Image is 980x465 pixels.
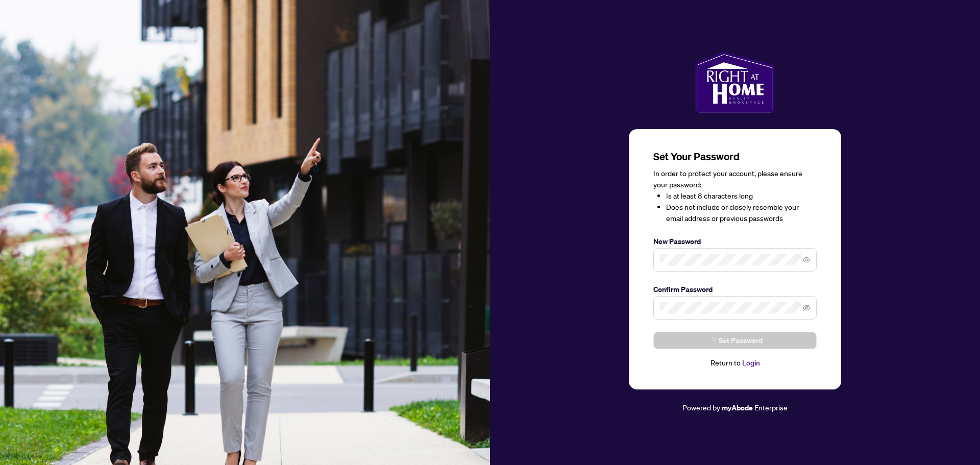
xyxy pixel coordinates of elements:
label: Confirm Password [653,284,817,295]
a: Login [742,358,760,368]
span: Enterprise [754,403,788,412]
span: eye-invisible [803,304,810,311]
label: New Password [653,236,817,247]
img: ma-logo [695,52,774,113]
span: eye [803,256,810,263]
div: In order to protect your account, please ensure your password: [653,168,817,224]
li: Is at least 8 characters long [666,190,817,202]
li: Does not include or closely resemble your email address or previous passwords [666,202,817,224]
div: Return to [653,357,817,369]
span: Powered by [682,403,720,412]
a: myAbode [722,402,753,413]
button: Set Password [653,332,817,349]
h3: Set Your Password [653,150,817,164]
